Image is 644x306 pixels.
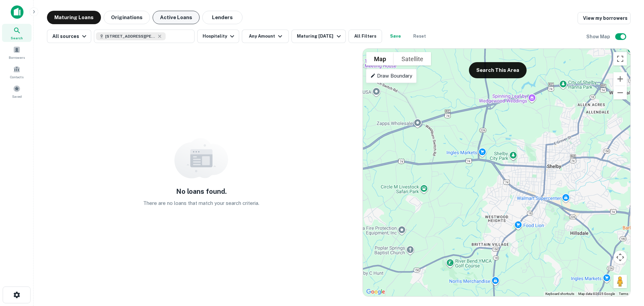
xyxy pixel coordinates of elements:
[613,72,627,86] button: Zoom in
[12,94,22,99] span: Saved
[47,11,101,24] button: Maturing Loans
[242,30,289,43] button: Any Amount
[52,32,88,40] div: All sources
[153,11,200,24] button: Active Loans
[297,32,342,40] div: Maturing [DATE]
[174,138,228,178] img: empty content
[202,11,243,24] button: Lenders
[2,24,32,42] a: Search
[348,30,382,43] button: All Filters
[104,11,150,24] button: Originations
[469,62,527,78] button: Search This Area
[143,199,259,207] p: There are no loans that match your search criteria.
[365,288,387,296] a: Open this area in Google Maps (opens a new window)
[613,251,627,264] button: Map camera controls
[578,12,631,24] a: View my borrowers
[11,5,23,19] img: capitalize-icon.png
[370,72,412,80] p: Draw Boundary
[176,186,227,196] h5: No loans found.
[578,292,615,296] span: Map data ©2025 Google
[11,35,23,41] span: Search
[2,43,32,61] a: Borrowers
[409,30,430,43] button: Reset
[47,30,91,43] button: All sources
[365,288,387,296] img: Google
[291,30,345,43] button: Maturing [DATE]
[586,33,611,40] h6: Show Map
[394,52,431,65] button: Show satellite imagery
[197,30,239,43] button: Hospitality
[105,33,156,39] span: [STREET_ADDRESS][PERSON_NAME][PERSON_NAME]
[2,63,32,81] a: Contacts
[613,52,627,65] button: Toggle fullscreen view
[545,292,574,296] button: Keyboard shortcuts
[363,49,630,296] div: 0 0
[619,292,628,296] a: Terms (opens in new tab)
[366,52,394,65] button: Show street map
[10,74,23,80] span: Contacts
[385,30,406,43] button: Save your search to get updates of matches that match your search criteria.
[9,55,25,60] span: Borrowers
[613,86,627,99] button: Zoom out
[2,82,32,100] a: Saved
[610,252,644,285] iframe: Chat Widget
